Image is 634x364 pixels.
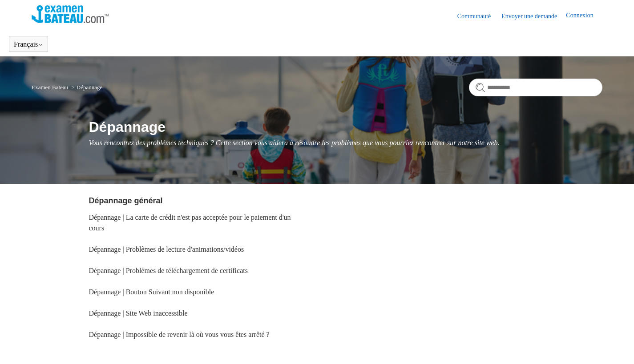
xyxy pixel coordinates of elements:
a: Communauté [457,12,500,21]
li: Examen Bateau [32,84,69,91]
input: Rechercher [469,79,602,96]
li: Dépannage [69,84,102,91]
a: Examen Bateau [32,84,68,91]
a: Dépannage | Problèmes de lecture d'animations/vidéos [89,245,244,253]
h1: Dépannage [89,116,602,138]
a: Dépannage | La carte de crédit n'est pas acceptée pour le paiement d'un cours [89,214,291,232]
button: Français [14,40,43,48]
a: Dépannage | Impossible de revenir là où vous vous êtes arrêté ? [89,331,270,338]
a: Connexion [566,11,602,21]
a: Envoyer une demande [501,12,566,21]
a: Dépannage général [89,196,163,205]
p: Vous rencontrez des problèmes techniques ? Cette section vous aidera à résoudre les problèmes que... [89,138,602,148]
a: Dépannage | Problèmes de téléchargement de certificats [89,267,248,274]
img: Page d’accueil du Centre d’aide Examen Bateau [32,5,109,23]
a: Dépannage | Site Web inaccessible [89,309,188,317]
a: Dépannage | Bouton Suivant non disponible [89,288,214,296]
